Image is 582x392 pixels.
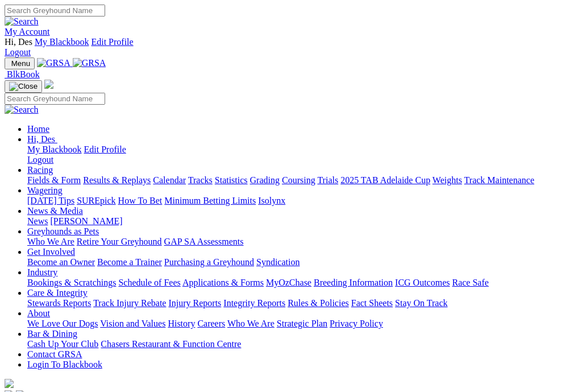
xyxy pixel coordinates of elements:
[351,298,393,308] a: Fact Sheets
[27,349,82,359] a: Contact GRSA
[27,237,577,247] div: Greyhounds as Pets
[452,278,488,287] a: Race Safe
[35,37,89,47] a: My Blackbook
[27,339,577,349] div: Bar & Dining
[395,298,447,308] a: Stay On Track
[50,216,122,226] a: [PERSON_NAME]
[27,145,82,154] a: My Blackbook
[464,175,534,185] a: Track Maintenance
[118,278,180,287] a: Schedule of Fees
[27,134,55,144] span: Hi, Des
[77,196,115,205] a: SUREpick
[215,175,248,185] a: Statistics
[101,339,241,349] a: Chasers Restaurant & Function Centre
[27,175,577,185] div: Racing
[5,5,105,16] input: Search
[77,237,162,246] a: Retire Your Greyhound
[93,298,166,308] a: Track Injury Rebate
[256,257,300,267] a: Syndication
[188,175,213,185] a: Tracks
[37,58,70,68] img: GRSA
[266,278,311,287] a: MyOzChase
[27,339,98,349] a: Cash Up Your Club
[9,82,38,91] img: Close
[258,196,285,205] a: Isolynx
[27,319,577,329] div: About
[168,319,195,328] a: History
[340,175,430,185] a: 2025 TAB Adelaide Cup
[288,298,349,308] a: Rules & Policies
[5,93,105,105] input: Search
[5,37,32,47] span: Hi, Des
[27,226,99,236] a: Greyhounds as Pets
[27,155,53,164] a: Logout
[73,58,106,68] img: GRSA
[11,59,30,68] span: Menu
[250,175,280,185] a: Grading
[27,308,50,318] a: About
[5,37,577,57] div: My Account
[97,257,162,267] a: Become a Trainer
[27,196,74,205] a: [DATE] Tips
[27,175,81,185] a: Fields & Form
[27,298,577,308] div: Care & Integrity
[168,298,221,308] a: Injury Reports
[27,329,77,339] a: Bar & Dining
[164,196,256,205] a: Minimum Betting Limits
[27,319,98,328] a: We Love Our Dogs
[5,57,35,69] button: Toggle navigation
[27,257,577,267] div: Get Involved
[27,196,577,206] div: Wagering
[395,278,450,287] a: ICG Outcomes
[5,379,14,388] img: logo-grsa-white.png
[27,216,577,226] div: News & Media
[27,257,95,267] a: Become an Owner
[5,47,31,57] a: Logout
[118,196,163,205] a: How To Bet
[27,267,57,277] a: Industry
[27,247,75,257] a: Get Involved
[5,80,42,93] button: Toggle navigation
[164,257,254,267] a: Purchasing a Greyhound
[182,278,264,287] a: Applications & Forms
[27,237,74,246] a: Who We Are
[83,175,151,185] a: Results & Replays
[5,105,39,115] img: Search
[153,175,186,185] a: Calendar
[317,175,338,185] a: Trials
[27,134,57,144] a: Hi, Des
[27,185,63,195] a: Wagering
[27,206,83,216] a: News & Media
[164,237,244,246] a: GAP SA Assessments
[27,298,91,308] a: Stewards Reports
[27,165,53,175] a: Racing
[27,288,88,298] a: Care & Integrity
[223,298,285,308] a: Integrity Reports
[27,360,102,369] a: Login To Blackbook
[27,216,48,226] a: News
[227,319,275,328] a: Who We Are
[277,319,327,328] a: Strategic Plan
[197,319,225,328] a: Careers
[5,27,50,36] a: My Account
[44,80,53,89] img: logo-grsa-white.png
[100,319,165,328] a: Vision and Values
[91,37,133,47] a: Edit Profile
[433,175,462,185] a: Weights
[330,319,383,328] a: Privacy Policy
[314,278,393,287] a: Breeding Information
[27,145,577,165] div: Hi, Des
[27,124,49,134] a: Home
[5,16,39,27] img: Search
[84,145,126,154] a: Edit Profile
[282,175,315,185] a: Coursing
[27,278,116,287] a: Bookings & Scratchings
[5,69,40,79] a: BlkBook
[27,278,577,288] div: Industry
[7,69,40,79] span: BlkBook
